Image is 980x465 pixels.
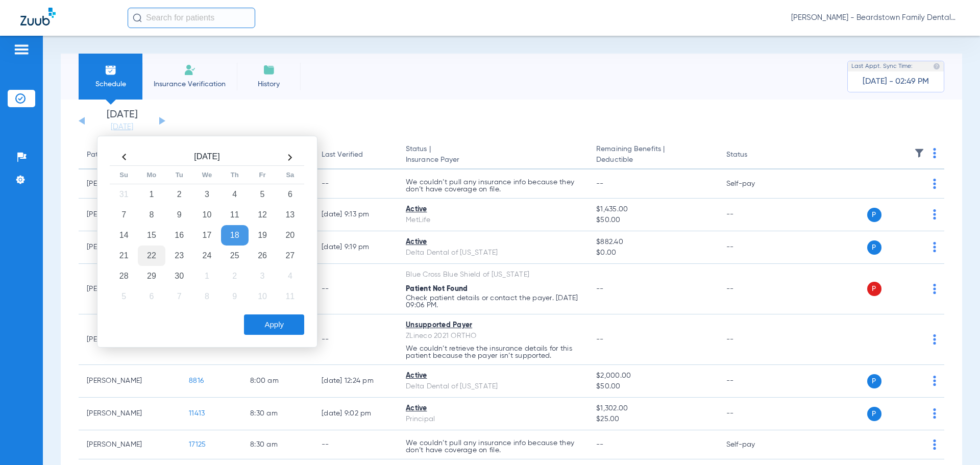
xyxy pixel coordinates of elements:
img: filter.svg [914,148,924,158]
td: [DATE] 9:02 PM [313,398,398,430]
span: Patient Not Found [406,285,468,292]
span: 8816 [189,377,204,384]
th: Status [718,141,787,169]
img: Schedule [105,64,117,76]
img: group-dot-blue.svg [933,408,936,419]
img: group-dot-blue.svg [933,284,936,294]
img: group-dot-blue.svg [933,439,936,450]
span: P [867,240,881,255]
div: MetLife [406,215,580,226]
td: -- [313,264,398,314]
img: group-dot-blue.svg [933,334,936,345]
span: $25.00 [596,414,709,425]
div: Last Verified [322,150,363,160]
div: Patient Name [87,150,173,160]
span: $0.00 [596,248,709,258]
span: $50.00 [596,381,709,392]
span: [DATE] - 02:49 PM [863,77,929,87]
img: group-dot-blue.svg [933,148,936,158]
td: [DATE] 12:24 PM [313,365,398,398]
div: ZLineco 2021 ORTHO [406,331,580,341]
div: Active [406,237,580,248]
td: -- [313,314,398,365]
span: Insurance Payer [406,155,580,165]
img: Manual Insurance Verification [184,64,196,76]
span: P [867,374,881,388]
span: $1,435.00 [596,204,709,215]
p: We couldn’t retrieve the insurance details for this patient because the payer isn’t supported. [406,345,580,359]
span: -- [596,441,604,448]
span: P [867,282,881,296]
td: -- [718,231,787,264]
p: Check patient details or contact the payer. [DATE] 09:06 PM. [406,295,580,309]
li: [DATE] [91,110,153,132]
img: group-dot-blue.svg [933,242,936,252]
span: -- [596,180,604,187]
span: $882.40 [596,237,709,248]
span: Last Appt. Sync Time: [851,61,913,71]
td: Self-pay [718,169,787,199]
td: [DATE] 9:19 PM [313,231,398,264]
span: $50.00 [596,215,709,226]
img: group-dot-blue.svg [933,209,936,219]
span: Schedule [86,79,135,89]
td: 8:00 AM [242,365,313,398]
td: -- [718,398,787,430]
span: $2,000.00 [596,371,709,381]
span: P [867,208,881,222]
div: Patient Name [87,150,132,160]
span: History [244,79,293,89]
span: [PERSON_NAME] - Beardstown Family Dental [791,13,960,23]
span: -- [596,336,604,343]
img: History [263,64,275,76]
td: -- [313,169,398,199]
span: P [867,407,881,421]
input: Search for patients [128,8,255,28]
div: Active [406,403,580,414]
img: group-dot-blue.svg [933,179,936,189]
div: Last Verified [322,150,389,160]
th: Remaining Benefits | [588,141,718,169]
span: 11413 [189,410,205,417]
td: [PERSON_NAME] [79,365,181,398]
div: Delta Dental of [US_STATE] [406,248,580,258]
div: Active [406,204,580,215]
td: [DATE] 9:13 PM [313,199,398,231]
p: We couldn’t pull any insurance info because they don’t have coverage on file. [406,179,580,193]
span: $1,302.00 [596,403,709,414]
img: Search Icon [133,13,142,22]
span: -- [596,285,604,292]
div: Principal [406,414,580,425]
th: [DATE] [138,149,276,166]
p: We couldn’t pull any insurance info because they don’t have coverage on file. [406,439,580,454]
th: Status | [398,141,588,169]
div: Unsupported Payer [406,320,580,331]
td: [PERSON_NAME] [79,430,181,459]
td: 8:30 AM [242,398,313,430]
img: last sync help info [933,63,940,70]
div: Delta Dental of [US_STATE] [406,381,580,392]
img: Zuub Logo [20,8,56,26]
span: Insurance Verification [150,79,229,89]
td: -- [718,199,787,231]
a: [DATE] [91,122,153,132]
td: Self-pay [718,430,787,459]
td: -- [718,365,787,398]
td: -- [718,264,787,314]
div: Active [406,371,580,381]
img: group-dot-blue.svg [933,376,936,386]
td: [PERSON_NAME] [79,398,181,430]
span: Deductible [596,155,709,165]
td: -- [313,430,398,459]
img: hamburger-icon [13,43,30,56]
span: 17125 [189,441,206,448]
button: Apply [244,314,304,335]
td: -- [718,314,787,365]
td: 8:30 AM [242,430,313,459]
div: Blue Cross Blue Shield of [US_STATE] [406,270,580,280]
